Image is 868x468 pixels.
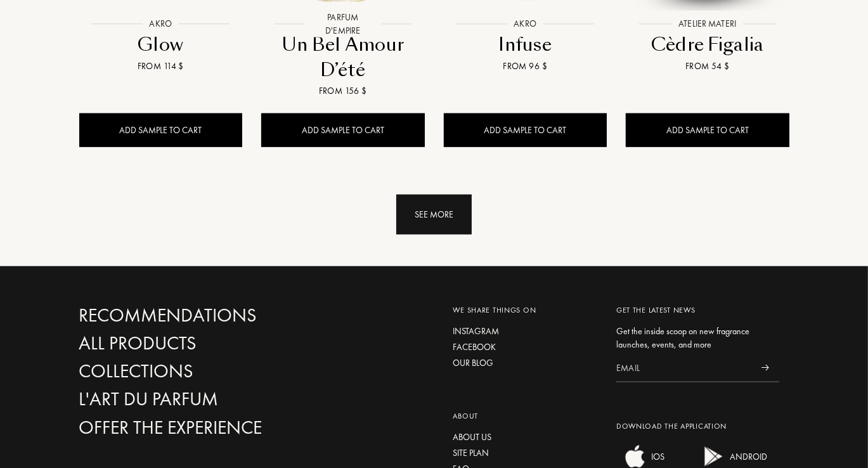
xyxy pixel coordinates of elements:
[453,341,597,354] a: Facebook
[444,114,607,147] div: Add sample to cart
[79,114,243,147] div: Add sample to cart
[616,420,780,432] div: Download the application
[453,304,597,316] div: We share things on
[266,84,420,98] div: From 156 $
[79,304,303,327] a: Recommendations
[616,354,751,382] input: Email
[631,60,784,73] div: From 54 $
[449,32,602,57] div: Infuse
[396,195,472,235] div: See more
[631,32,784,57] div: Cèdre Figalia
[79,332,303,354] a: All products
[79,388,303,410] a: L'Art du Parfum
[449,60,602,73] div: From 96 $
[261,114,425,147] div: Add sample to cart
[453,356,597,370] a: Our blog
[616,304,780,316] div: Get the latest news
[84,60,238,73] div: From 114 $
[266,32,420,82] div: Un Bel Amour D’été
[84,32,238,57] div: Glow
[616,325,780,351] div: Get the inside scoop on new fragrance launches, events, and more
[79,360,303,382] a: Collections
[761,365,770,371] img: news_send.svg
[453,431,597,444] a: About us
[626,114,789,147] div: Add sample to cart
[453,446,597,460] a: Site plan
[453,325,597,338] a: Instagram
[453,410,597,422] div: About
[79,417,303,439] a: Offer the experience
